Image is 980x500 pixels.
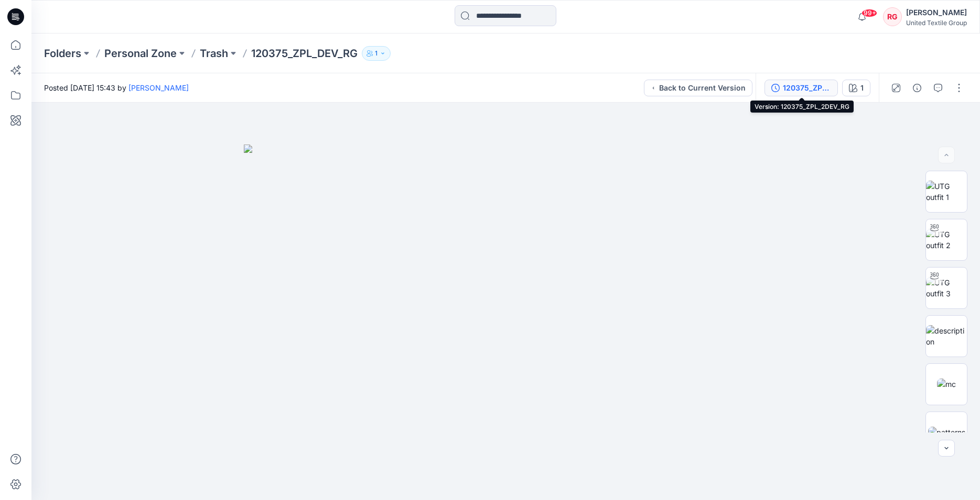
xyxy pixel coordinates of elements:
[104,46,177,61] a: Personal Zone
[44,46,81,61] a: Folders
[375,48,378,59] p: 1
[926,277,967,299] img: UTG outfit 3
[926,229,967,251] img: UTG outfit 2
[937,379,956,390] img: mc
[783,82,831,94] div: 120375_ZPL_2DEV_RG
[644,80,752,96] button: Back to Current Version
[906,19,967,27] div: United Textile Group
[909,80,925,96] button: Details
[906,6,967,19] div: [PERSON_NAME]
[926,181,967,203] img: UTG outfit 1
[926,325,967,347] img: description
[44,82,189,93] span: Posted [DATE] 15:43 by
[842,80,870,96] button: 1
[362,46,391,61] button: 1
[928,427,965,438] img: patterns
[128,83,189,92] a: [PERSON_NAME]
[764,80,838,96] button: 120375_ZPL_2DEV_RG
[860,82,864,94] div: 1
[883,7,902,26] div: RG
[861,9,877,17] span: 99+
[251,46,358,61] p: 120375_ZPL_DEV_RG
[200,46,228,61] a: Trash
